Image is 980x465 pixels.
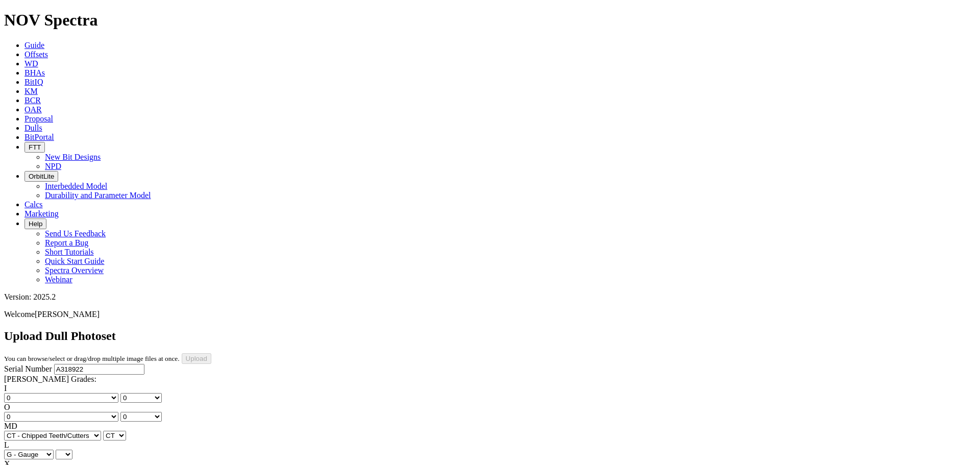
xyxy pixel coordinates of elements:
[4,310,976,319] p: Welcome
[24,87,38,95] a: KM
[29,143,41,151] span: FTT
[24,142,45,153] button: FTT
[24,209,59,218] a: Marketing
[29,173,54,180] span: OrbitLite
[24,105,42,114] a: OAR
[29,220,42,228] span: Help
[4,329,976,343] h2: Upload Dull Photoset
[45,191,151,200] a: Durability and Parameter Model
[24,171,58,182] button: OrbitLite
[4,384,7,393] label: I
[45,182,107,190] a: Interbedded Model
[4,440,9,449] label: L
[24,124,42,132] a: Dulls
[24,59,38,68] a: WD
[45,238,88,247] a: Report a Bug
[24,96,41,105] a: BCR
[24,78,43,86] a: BitIQ
[35,310,100,319] span: [PERSON_NAME]
[24,133,54,141] a: BitPortal
[45,275,72,284] a: Webinar
[24,218,46,229] button: Help
[24,68,45,77] a: BHAs
[45,153,101,161] a: New Bit Designs
[4,375,976,384] div: [PERSON_NAME] Grades:
[45,266,104,275] a: Spectra Overview
[182,353,211,364] input: Upload
[45,229,106,238] a: Send Us Feedback
[24,200,43,209] a: Calcs
[45,248,94,256] a: Short Tutorials
[4,422,17,430] label: MD
[24,114,53,123] a: Proposal
[4,292,976,302] div: Version: 2025.2
[4,355,180,362] small: You can browse/select or drag/drop multiple image files at once.
[24,41,44,50] a: Guide
[4,11,976,30] h1: NOV Spectra
[45,162,61,170] a: NPD
[4,364,52,373] label: Serial Number
[45,257,104,265] a: Quick Start Guide
[24,50,48,59] a: Offsets
[4,403,10,411] label: O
